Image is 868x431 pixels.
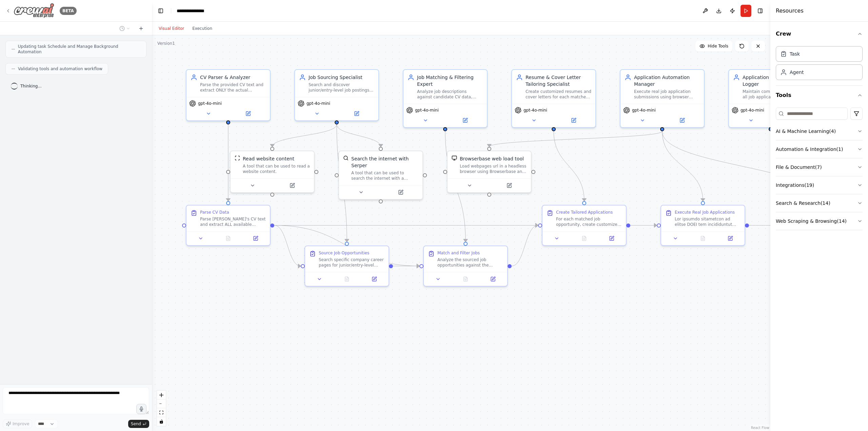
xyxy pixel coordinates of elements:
div: Parse the provided CV text and extract ONLY the actual structured data present, including real na... [200,82,266,93]
div: Job Matching & Filtering ExpertAnalyze job descriptions against candidate CV data, compute releva... [403,69,488,128]
div: Lor ipsumdo sitametcon ad elitse DOEI tem incididuntut labo etdolore-magnaali enimadmi: **Ven qui... [675,216,741,227]
button: Send [128,420,149,428]
button: Open in side panel [718,234,742,242]
div: Execute real job application submissions using browser automation for ATS platforms (Lever, Green... [634,89,700,100]
button: Open in side panel [554,116,593,124]
div: Read website content [243,155,294,162]
div: A tool that can be used to read a website content. [243,163,310,174]
button: Click to speak your automation idea [136,404,146,414]
div: Job Sourcing SpecialistSearch and discover junior/entry-level job postings from company career pa... [294,69,379,121]
div: Crew [776,43,863,85]
div: Source Job OpportunitiesSearch specific company career pages for junior/entry-level positions in ... [304,246,389,287]
div: Parse CV DataParse [PERSON_NAME]'s CV text and extract ALL available structured data including: c... [186,205,271,246]
button: Open in side panel [244,234,267,242]
g: Edge from cbbffe8e-a0f7-48e6-b6d4-5ae86f255165 to f0875fdc-17a2-4ba4-87c5-33bb7ddba162 [659,131,825,201]
div: Match and Filter JobsAnalyze the sourced job opportunities against the candidate's CV profile usi... [423,246,508,287]
div: Job Matching & Filtering Expert [417,74,483,87]
button: Open in side panel [229,110,267,118]
div: BrowserbaseLoadToolBrowserbase web load toolLoad webpages url in a headless browser using Browser... [447,151,532,193]
button: Open in side panel [490,181,528,190]
div: Execute Real Job Applications [675,210,735,215]
button: No output available [333,275,361,283]
button: Open in side panel [663,116,701,124]
button: Search & Research(14) [776,194,863,212]
g: Edge from ac9d26ab-168f-4fc1-ba62-840d145b415d to 46fafa57-e9f2-40f1-abab-d7d247d7dfda [512,222,538,270]
div: A tool that can be used to search the internet with a search_query. Supports different search typ... [351,170,418,181]
div: Load webpages url in a headless browser using Browserbase and return the contents [460,163,527,174]
g: Edge from ea9a0eae-481c-437a-a4af-3fe216515c7c to 6dd77061-1616-4d34-8433-67ca780ea121 [333,124,350,242]
button: No output available [570,234,599,242]
span: gpt-4o-mini [415,107,439,113]
div: Agent [790,69,804,76]
button: Hide Tools [695,41,732,52]
div: Search and discover junior/entry-level job postings from company career pages, ATS providers (Lev... [309,82,374,93]
h4: Resources [776,7,804,15]
button: fit view [157,408,166,417]
button: Visual Editor [155,24,188,33]
div: Match and Filter Jobs [437,250,480,256]
button: No output available [689,234,717,242]
button: toggle interactivity [157,417,166,426]
div: CV Parser & Analyzer [200,74,266,81]
button: Integrations(19) [776,176,863,194]
button: No output available [451,275,480,283]
div: For each matched job opportunity, create customized resume and cover letter documents. Tailor the... [556,216,622,227]
div: Tools [776,105,863,236]
g: Edge from 00a966f7-ba5c-47ee-a087-c2d829a54dcd to 994d4305-41b8-49e3-8ce9-21c8b88d4039 [225,124,232,201]
div: Search the internet with Serper [351,155,418,169]
button: Switch to previous chat [117,24,133,33]
span: gpt-4o-mini [524,107,547,113]
g: Edge from 12bc5634-f475-4ccc-ae89-dec7e1f5ce7c to ac9d26ab-168f-4fc1-ba62-840d145b415d [442,131,469,242]
div: Application Automation ManagerExecute real job application submissions using browser automation f... [620,69,705,128]
button: Execution [188,24,216,33]
div: Analyze job descriptions against candidate CV data, compute relevance scores using semantic match... [417,89,483,100]
button: Open in side panel [381,188,420,196]
span: gpt-4o-mini [741,107,764,113]
span: gpt-4o-mini [307,101,330,106]
div: Create Tailored ApplicationsFor each matched job opportunity, create customized resume and cover ... [542,205,627,246]
button: No output available [214,234,243,242]
button: AI & Machine Learning(4) [776,122,863,140]
div: Job Sourcing Specialist [309,74,374,81]
button: zoom out [157,399,166,408]
div: Execute Real Job ApplicationsLor ipsumdo sitametcon ad elitse DOEI tem incididuntut labo etdolore... [660,205,745,246]
g: Edge from 994d4305-41b8-49e3-8ce9-21c8b88d4039 to 46fafa57-e9f2-40f1-abab-d7d247d7dfda [274,222,538,229]
g: Edge from 1456833e-f49e-4227-b202-21d563a3891e to 46fafa57-e9f2-40f1-abab-d7d247d7dfda [550,131,588,201]
div: Search specific company career pages for junior/entry-level positions in [GEOGRAPHIC_DATA]: Amazo... [319,257,384,268]
g: Edge from cbbffe8e-a0f7-48e6-b6d4-5ae86f255165 to 27f0a3c2-f9a9-4fe8-9abb-776f2810168e [659,131,706,201]
div: Create Tailored Applications [556,210,613,215]
span: gpt-4o-mini [198,101,222,106]
a: React Flow attribution [751,426,769,430]
div: Browserbase web load tool [460,155,524,162]
span: Thinking... [20,83,42,89]
div: Version 1 [157,41,175,46]
button: Web Scraping & Browsing(14) [776,212,863,230]
button: Open in side panel [273,181,311,190]
button: Open in side panel [481,275,505,283]
span: Validating tools and automation workflow [18,66,102,72]
button: Open in side panel [337,110,376,118]
div: React Flow controls [157,391,166,426]
div: Task [790,51,800,57]
button: zoom in [157,391,166,399]
div: Application Automation Manager [634,74,700,87]
span: Improve [13,421,29,427]
div: Analyze the sourced job opportunities against the candidate's CV profile using semantic matching ... [437,257,503,268]
div: Parse [PERSON_NAME]'s CV text and extract ALL available structured data including: contact info (... [200,216,266,227]
g: Edge from 27f0a3c2-f9a9-4fe8-9abb-776f2810168e to f0875fdc-17a2-4ba4-87c5-33bb7ddba162 [749,222,775,229]
div: ScrapeWebsiteToolRead website contentA tool that can be used to read a website content. [230,151,315,193]
div: Create customized resumes and cover letters for each matched job opportunity, highlighting releva... [526,89,591,100]
span: gpt-4o-mini [632,107,656,113]
div: Maintain comprehensive logs of all job applications, track application statuses, manage file stor... [743,89,808,100]
button: Open in side panel [446,116,484,124]
button: File & Document(7) [776,158,863,176]
button: Open in side panel [362,275,386,283]
nav: breadcrumb [177,7,211,14]
div: Source Job Opportunities [319,250,369,256]
div: Application Tracking & LoggerMaintain comprehensive logs of all job applications, track applicati... [728,69,813,128]
img: SerperDevTool [343,155,349,161]
div: Parse CV Data [200,210,229,215]
button: Improve [3,419,32,428]
span: Hide Tools [708,43,728,49]
g: Edge from 6dd77061-1616-4d34-8433-67ca780ea121 to ac9d26ab-168f-4fc1-ba62-840d145b415d [393,263,419,270]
